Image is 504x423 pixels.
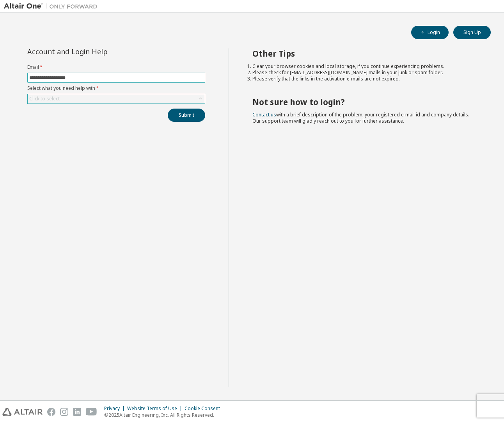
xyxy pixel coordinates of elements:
[168,109,205,122] button: Submit
[27,64,205,70] label: Email
[411,26,449,39] button: Login
[60,408,68,416] img: instagram.svg
[252,97,477,107] h2: Not sure how to login?
[2,408,43,416] img: altair_logo.svg
[185,405,225,412] div: Cookie Consent
[28,94,205,104] div: Click to select
[252,70,477,76] li: Please check for [EMAIL_ADDRESS][DOMAIN_NAME] mails in your junk or spam folder.
[252,63,477,70] li: Clear your browser cookies and local storage, if you continue experiencing problems.
[252,76,477,82] li: Please verify that the links in the activation e-mails are not expired.
[252,111,276,118] a: Contact us
[104,412,225,418] p: © 2025 Altair Engineering, Inc. All Rights Reserved.
[252,111,469,124] span: with a brief description of the problem, your registered e-mail id and company details. Our suppo...
[27,85,205,91] label: Select what you need help with
[86,408,97,416] img: youtube.svg
[127,405,185,412] div: Website Terms of Use
[73,408,81,416] img: linkedin.svg
[27,48,170,55] div: Account and Login Help
[4,2,101,10] img: Altair One
[104,405,127,412] div: Privacy
[47,408,55,416] img: facebook.svg
[453,26,491,39] button: Sign Up
[29,96,60,102] div: Click to select
[252,48,477,59] h2: Other Tips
